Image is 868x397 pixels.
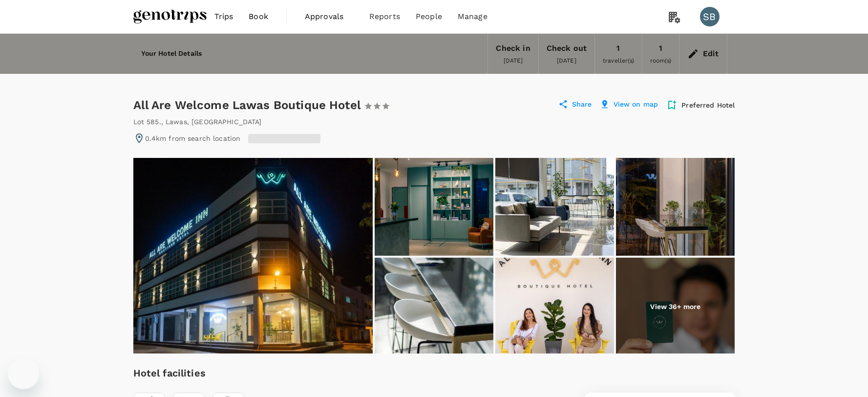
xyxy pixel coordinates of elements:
[214,11,233,22] span: Trips
[375,258,493,355] img: Lobby sitting area
[133,158,373,353] img: Primary image
[547,42,587,55] div: Check out
[133,117,262,127] div: Lot 585. , Lawas , [GEOGRAPHIC_DATA]
[557,57,576,64] span: [DATE]
[416,11,442,22] span: People
[133,365,296,381] h6: Hotel facilities
[249,11,268,22] span: Book
[603,57,634,64] span: traveller(s)
[458,11,487,22] span: Manage
[650,57,671,64] span: room(s)
[616,42,620,55] div: 1
[616,258,735,355] img: Check-in/check-out kiosk
[614,99,658,111] p: View on map
[616,158,735,256] img: Lobby sitting area
[681,100,735,110] p: Preferred Hotel
[495,258,614,355] img: Lobby sitting area
[703,47,719,61] div: Edit
[504,57,523,64] span: [DATE]
[145,133,241,143] p: 0.4km from search location
[375,158,493,256] img: Reception
[141,48,202,59] h6: Your Hotel Details
[700,7,720,26] div: SB
[650,302,700,311] p: View 36+ more
[496,42,530,55] div: Check in
[133,6,207,27] img: Genotrips - ALL
[495,158,614,256] img: Lobby sitting area
[572,99,592,111] p: Share
[8,358,39,389] iframe: Button to launch messaging window
[133,97,408,113] div: All Are Welcome Lawas Boutique Hotel
[369,11,400,22] span: Reports
[305,11,354,22] span: Approvals
[659,42,662,55] div: 1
